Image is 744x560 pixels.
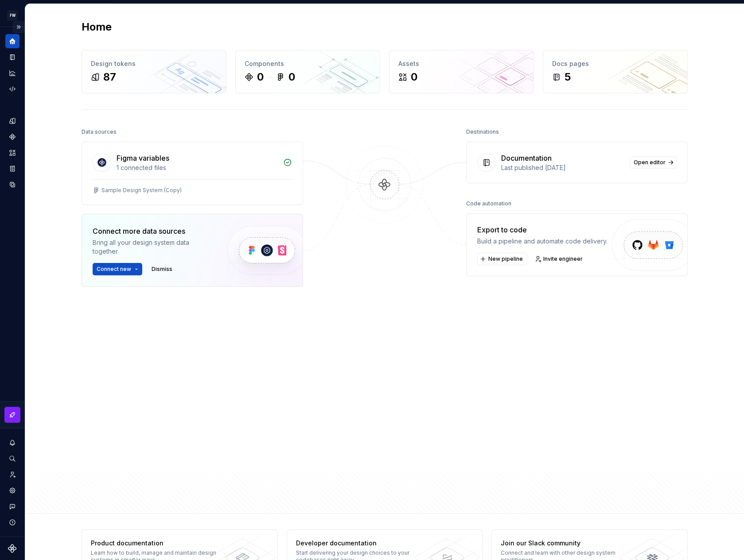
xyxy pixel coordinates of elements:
div: Product documentation [91,539,220,548]
div: Documentation [501,153,552,163]
a: Data sources [5,178,19,192]
a: Design tokens [5,114,19,128]
a: Components00 [235,50,380,93]
div: FW [7,10,18,21]
a: Invite team [5,467,19,482]
div: Bring all your design system data together. [93,238,212,256]
button: Contact support [5,499,19,514]
a: Settings [5,483,19,498]
a: Docs pages5 [543,50,688,93]
div: Build a pipeline and automate code delivery. [477,237,608,246]
a: Analytics [5,66,19,80]
svg: Supernova Logo [8,544,17,553]
div: 1 connected files [117,163,278,172]
h2: Home [82,20,112,34]
a: Documentation [5,50,19,64]
a: Open editor [630,156,677,169]
a: Code automation [5,82,19,96]
div: Last published [DATE] [501,163,624,172]
div: 5 [565,70,571,84]
div: Data sources [82,126,117,138]
div: Sample Design System (Copy) [101,187,182,194]
span: New pipeline [488,255,523,263]
a: Components [5,130,19,144]
a: Design tokens87 [82,50,226,93]
a: Home [5,34,19,48]
div: 0 [257,70,264,84]
a: Assets [5,146,19,160]
div: Destinations [466,126,499,138]
div: Code automation [466,197,511,210]
a: Figma variables1 connected filesSample Design System (Copy) [82,142,303,205]
div: Developer documentation [296,539,425,548]
a: Invite engineer [532,253,587,265]
button: FW [2,6,23,25]
button: Connect new [93,263,142,275]
button: Search ⌘K [5,452,19,466]
span: Invite engineer [543,255,583,263]
span: Open editor [634,159,666,166]
div: 0 [288,70,295,84]
div: Assets [398,59,525,68]
div: Docs pages [552,59,678,68]
span: Connect new [97,266,131,273]
span: Dismiss [152,266,172,273]
div: 0 [411,70,417,84]
div: Design tokens [91,59,217,68]
button: Expand sidebar [12,21,25,33]
button: Notifications [5,436,19,450]
div: Components [245,59,371,68]
a: Storybook stories [5,162,19,176]
div: Connect more data sources [93,226,212,236]
button: Dismiss [148,263,176,275]
div: Join our Slack community [501,539,630,548]
a: Assets0 [389,50,534,93]
button: New pipeline [477,253,527,265]
div: 87 [103,70,116,84]
div: Figma variables [117,153,169,163]
div: Export to code [477,224,608,235]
